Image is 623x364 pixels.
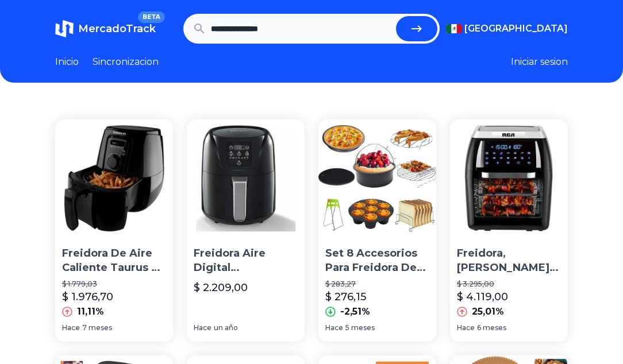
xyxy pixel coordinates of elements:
[214,323,238,332] span: un año
[450,119,568,237] img: Freidora, Horno Y Asador De Aire Digital Rca Rc-108
[55,55,79,69] a: Inicio
[62,246,166,275] p: Freidora De Aire Caliente Taurus 4 Litros Domestica
[325,289,366,305] p: $ 276,15
[472,305,504,319] p: 25,01%
[55,20,156,38] a: MercadoTrackBETA
[318,119,436,342] a: Set 8 Accesorios Para Freidora De Aire 7 Pulgadas UniversalSet 8 Accesorios Para Freidora De Aire...
[55,119,173,237] img: Freidora De Aire Caliente Taurus 4 Litros Domestica
[62,289,113,305] p: $ 1.976,70
[194,323,211,332] span: Hace
[318,119,436,237] img: Set 8 Accesorios Para Freidora De Aire 7 Pulgadas Universal
[138,11,165,23] span: BETA
[55,20,74,38] img: MercadoTrack
[55,119,173,342] a: Freidora De Aire Caliente Taurus 4 Litros Domestica Freidora De Aire Caliente Taurus 4 Litros Dom...
[511,55,568,69] button: Iniciar sesion
[187,119,305,237] img: Freidora Aire Digital Oster Ckstaf40d 7 Funciones Digitales
[446,24,462,33] img: Mexico
[450,119,568,342] a: Freidora, Horno Y Asador De Aire Digital Rca Rc-108Freidora, [PERSON_NAME] Y Asador De Aire Digit...
[340,305,370,319] p: -2,51%
[82,323,112,332] span: 7 meses
[457,246,561,275] p: Freidora, [PERSON_NAME] Y Asador De Aire Digital Rca Rc-108
[457,289,508,305] p: $ 4.119,00
[194,246,298,275] p: Freidora Aire Digital [PERSON_NAME] Ckstaf40d 7 Funciones Digitales
[78,22,156,35] span: MercadoTrack
[457,323,475,332] span: Hace
[77,305,104,319] p: 11,11%
[477,323,506,332] span: 6 meses
[345,323,375,332] span: 5 meses
[194,280,248,296] p: $ 2.209,00
[457,280,561,289] p: $ 3.295,00
[446,22,568,36] button: [GEOGRAPHIC_DATA]
[325,323,343,332] span: Hace
[93,55,159,69] a: Sincronizacion
[325,280,429,289] p: $ 283,27
[325,246,429,275] p: Set 8 Accesorios Para Freidora De Aire 7 Pulgadas Universal
[464,22,568,36] span: [GEOGRAPHIC_DATA]
[187,119,305,342] a: Freidora Aire Digital Oster Ckstaf40d 7 Funciones DigitalesFreidora Aire Digital [PERSON_NAME] Ck...
[62,323,80,332] span: Hace
[62,280,166,289] p: $ 1.779,03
